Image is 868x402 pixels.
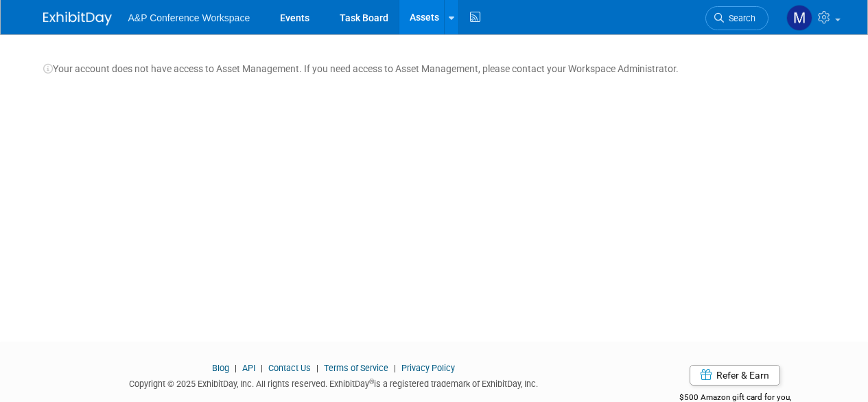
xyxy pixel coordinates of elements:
img: ExhibitDay [43,12,112,25]
a: Terms of Service [324,363,388,373]
a: Search [705,6,769,30]
span: | [231,363,240,373]
a: Contact Us [268,363,311,373]
span: Search [724,13,755,23]
a: Blog [212,363,229,373]
span: | [390,363,399,373]
a: Refer & Earn [690,365,780,386]
div: Your account does not have access to Asset Management. If you need access to Asset Management, pl... [43,48,825,76]
sup: ® [369,378,374,386]
span: | [313,363,322,373]
span: A&P Conference Workspace [128,12,250,23]
a: Privacy Policy [401,363,455,373]
span: | [257,363,266,373]
img: Mark Strong [786,5,812,31]
a: API [242,363,255,373]
div: Copyright © 2025 ExhibitDay, Inc. All rights reserved. ExhibitDay is a registered trademark of Ex... [43,375,625,390]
